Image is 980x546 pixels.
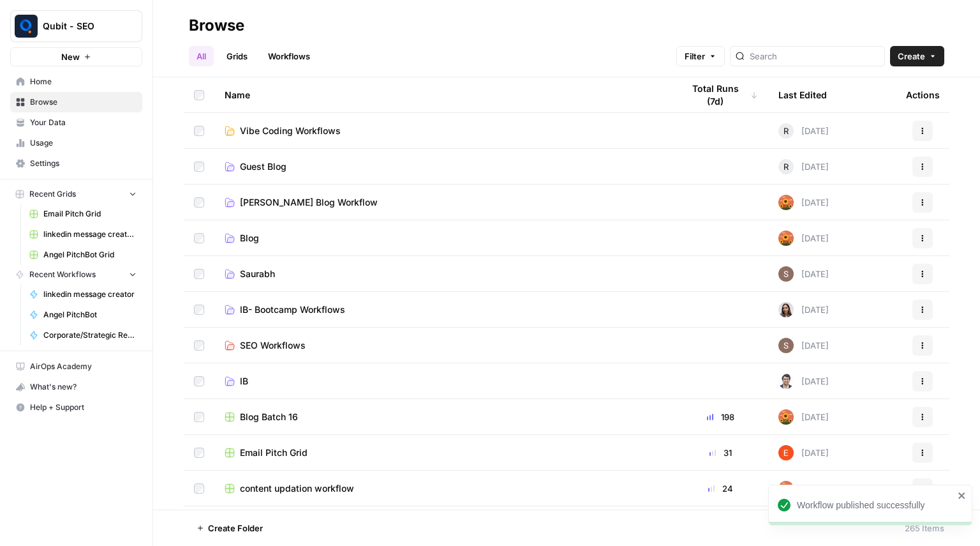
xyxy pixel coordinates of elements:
[225,232,662,245] a: Blog
[783,125,789,137] span: R
[30,402,137,413] span: Help + Support
[225,446,662,459] a: Email Pitch Grid
[260,46,318,66] a: Workflows
[778,302,794,317] img: 141n3bijxpn8h033wqhh0520kuqr
[61,50,80,63] span: New
[240,303,345,316] span: IB- Bootcamp Workflows
[10,397,142,418] button: Help + Support
[778,338,794,353] img: r1t4d3bf2vn6qf7wuwurvsp061ux
[240,125,341,137] span: Vibe Coding Workflows
[208,522,263,535] span: Create Folder
[225,160,662,173] a: Guest Blog
[240,268,275,280] span: Saurabh
[29,269,96,280] span: Recent Workflows
[240,232,259,245] span: Blog
[10,72,142,92] a: Home
[778,302,829,317] div: [DATE]
[43,229,137,240] span: linkedin message creator [PERSON_NAME]
[43,20,120,33] span: Qubit - SEO
[958,490,967,501] button: close
[240,482,354,495] span: content updation workflow
[906,77,940,112] div: Actions
[778,231,829,246] div: [DATE]
[225,375,662,388] a: IB
[30,158,137,169] span: Settings
[10,10,142,42] button: Workspace: Qubit - SEO
[10,133,142,153] a: Usage
[219,46,255,66] a: Grids
[10,47,142,66] button: New
[225,77,662,112] div: Name
[10,265,142,284] button: Recent Workflows
[778,77,827,112] div: Last Edited
[43,289,137,300] span: linkedin message creator
[225,125,662,137] a: Vibe Coding Workflows
[24,325,142,345] a: Corporate/Strategic Report
[15,15,38,38] img: Qubit - SEO Logo
[778,481,794,496] img: 9q91i6o64dehxyyk3ewnz09i3rac
[778,266,829,282] div: [DATE]
[189,46,214,66] a: All
[30,96,137,108] span: Browse
[240,160,286,173] span: Guest Blog
[778,445,794,460] img: ajf8yqgops6ssyjpn8789yzw4nvp
[10,356,142,377] a: AirOps Academy
[778,123,829,139] div: [DATE]
[189,15,244,36] div: Browse
[778,374,794,389] img: 35tz4koyam3fgiezpr65b8du18d9
[683,482,758,495] div: 24
[240,339,306,352] span: SEO Workflows
[30,117,137,128] span: Your Data
[683,77,758,112] div: Total Runs (7d)
[240,411,298,423] span: Blog Batch 16
[685,50,705,63] span: Filter
[778,445,829,460] div: [DATE]
[778,266,794,282] img: r1t4d3bf2vn6qf7wuwurvsp061ux
[683,446,758,459] div: 31
[778,481,829,496] div: [DATE]
[30,76,137,87] span: Home
[240,196,378,209] span: [PERSON_NAME] Blog Workflow
[11,377,142,397] div: What's new?
[898,50,925,63] span: Create
[225,303,662,316] a: IB- Bootcamp Workflows
[10,112,142,133] a: Your Data
[10,92,142,112] a: Browse
[225,482,662,495] a: content updation workflow
[783,160,789,173] span: R
[778,409,829,425] div: [DATE]
[189,518,271,538] button: Create Folder
[24,245,142,265] a: Angel PitchBot Grid
[778,409,794,425] img: 9q91i6o64dehxyyk3ewnz09i3rac
[225,411,662,423] a: Blog Batch 16
[24,224,142,245] a: linkedin message creator [PERSON_NAME]
[43,330,137,341] span: Corporate/Strategic Report
[240,446,308,459] span: Email Pitch Grid
[225,268,662,280] a: Saurabh
[890,46,944,66] button: Create
[225,339,662,352] a: SEO Workflows
[43,309,137,321] span: Angel PitchBot
[24,305,142,325] a: Angel PitchBot
[778,195,794,210] img: 9q91i6o64dehxyyk3ewnz09i3rac
[30,137,137,149] span: Usage
[778,231,794,246] img: 9q91i6o64dehxyyk3ewnz09i3rac
[24,284,142,305] a: linkedin message creator
[778,338,829,353] div: [DATE]
[10,377,142,397] button: What's new?
[24,204,142,224] a: Email Pitch Grid
[778,195,829,210] div: [DATE]
[30,361,137,372] span: AirOps Academy
[240,375,248,388] span: IB
[43,249,137,261] span: Angel PitchBot Grid
[43,208,137,220] span: Email Pitch Grid
[905,522,944,535] div: 265 Items
[797,499,954,512] div: Workflow published successfully
[778,374,829,389] div: [DATE]
[10,185,142,204] button: Recent Grids
[778,159,829,174] div: [DATE]
[683,411,758,423] div: 198
[225,196,662,209] a: [PERSON_NAME] Blog Workflow
[750,50,879,63] input: Search
[676,46,725,66] button: Filter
